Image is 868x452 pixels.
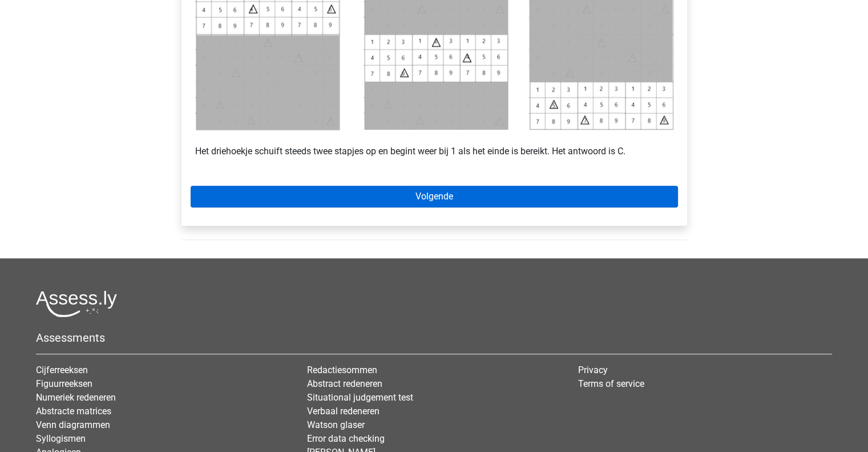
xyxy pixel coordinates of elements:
a: Cijferreeksen [36,365,88,375]
p: Het driehoekje schuift steeds twee stapjes op en begint weer bij 1 als het einde is bereikt. Het ... [195,131,673,158]
a: Situational judgement test [307,392,413,403]
a: Redactiesommen [307,365,377,375]
a: Numeriek redeneren [36,392,116,403]
a: Abstracte matrices [36,406,111,417]
a: Verbaal redeneren [307,406,380,417]
a: Abstract redeneren [307,378,382,389]
a: Syllogismen [36,433,86,444]
a: Watson glaser [307,419,365,430]
a: Privacy [578,365,608,375]
a: Venn diagrammen [36,419,110,430]
a: Terms of service [578,378,644,389]
a: Error data checking [307,433,385,444]
h5: Assessments [36,331,832,345]
a: Figuurreeksen [36,378,92,389]
img: Assessly logo [36,290,117,317]
a: Volgende [191,186,678,207]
